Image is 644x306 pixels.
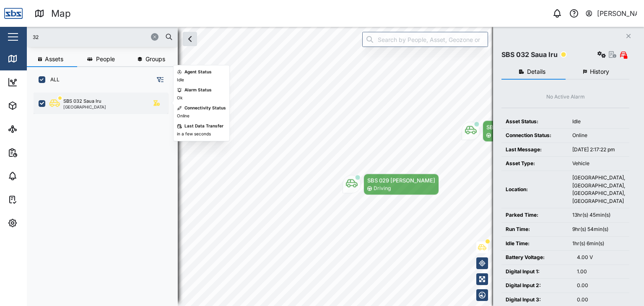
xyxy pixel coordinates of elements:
div: Ok [177,95,182,101]
div: 0.00 [577,282,625,290]
div: Alarm Status [184,87,212,93]
div: Asset Status: [506,118,564,126]
canvas: Map [27,27,644,306]
div: Digital Input 1: [506,268,569,276]
div: Connectivity Status [184,105,226,112]
div: 4.00 V [577,254,625,262]
div: Location: [506,186,564,194]
button: [PERSON_NAME] [585,8,637,19]
input: Search by People, Asset, Geozone or Place [362,32,488,47]
div: Last Message: [506,146,564,154]
div: Parked Time: [506,211,564,219]
div: Battery Voltage: [506,254,569,262]
div: Online [572,132,625,140]
div: Agent Status [184,69,212,75]
div: Alarms [22,171,48,181]
div: Driving [493,131,510,139]
img: Main Logo [4,4,23,23]
span: People [96,56,115,62]
div: Idle [177,77,184,83]
div: Idle Time: [506,240,564,248]
div: Map [51,6,71,21]
div: Assets [22,101,48,110]
label: ALL [45,76,60,83]
div: Asset Type: [506,160,564,168]
div: [GEOGRAPHIC_DATA], [GEOGRAPHIC_DATA], [GEOGRAPHIC_DATA], [GEOGRAPHIC_DATA] [572,174,625,205]
div: 13hr(s) 45min(s) [572,211,625,219]
input: Search assets or drivers [32,31,173,43]
div: Connection Status: [506,132,564,140]
div: 1hr(s) 6min(s) [572,240,625,248]
div: Run Time: [506,226,564,233]
div: grid [34,90,177,299]
div: Vehicle [572,160,625,168]
div: [PERSON_NAME] [597,8,637,19]
span: History [590,69,609,75]
div: [DATE] 2:17:22 pm [572,146,625,154]
div: 9hr(s) 54min(s) [572,226,625,233]
div: Map marker [343,174,439,195]
div: No Active Alarm [546,93,585,101]
div: Sites [22,124,42,134]
div: [GEOGRAPHIC_DATA] [63,105,106,109]
div: Idle [572,118,625,126]
div: Last Data Transfer [184,123,223,130]
div: Reports [22,148,50,157]
div: Settings [22,218,52,228]
div: 0.00 [577,296,625,304]
div: SBS 032 Saua Iru [501,49,558,60]
div: SBS 032 Saua Iru [63,98,101,105]
span: Details [527,69,545,75]
div: SBS 029 [PERSON_NAME] [367,176,435,184]
div: Digital Input 2: [506,282,569,290]
div: Map [22,54,41,63]
div: Dashboard [22,78,60,87]
div: in a few seconds [177,131,211,137]
span: Groups [145,56,165,62]
div: 1.00 [577,268,625,276]
div: Digital Input 3: [506,296,569,304]
div: Driving [374,184,391,192]
span: Assets [45,56,63,62]
div: SBS 034 [PERSON_NAME] [486,123,555,131]
div: Online [177,113,190,119]
div: Tasks [22,195,45,204]
div: Map marker [462,120,558,142]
